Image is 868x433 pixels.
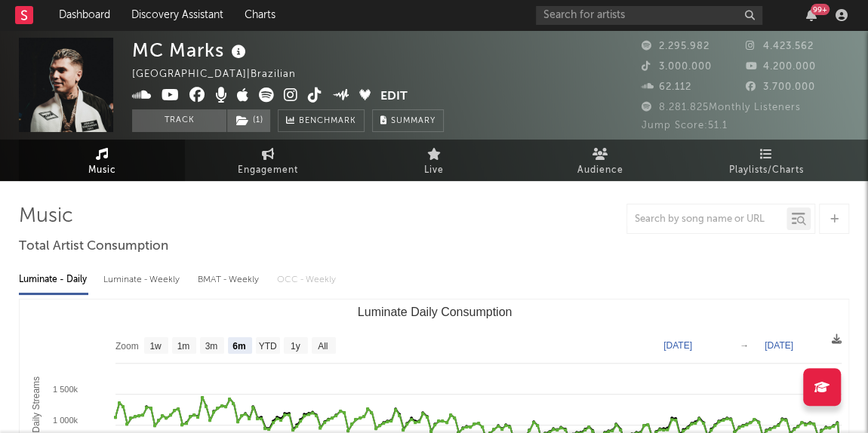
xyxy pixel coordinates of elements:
[663,340,692,351] text: [DATE]
[132,109,226,132] button: Track
[227,109,270,132] button: (1)
[351,140,517,181] a: Live
[149,341,162,352] text: 1w
[642,62,712,72] span: 3.000.000
[232,341,245,352] text: 6m
[53,385,78,394] text: 1 500k
[19,238,168,256] span: Total Artist Consumption
[642,41,709,51] span: 2.295.982
[683,140,849,181] a: Playlists/Charts
[115,341,139,352] text: Zoom
[746,82,815,92] span: 3.700.000
[299,112,356,131] span: Benchmark
[729,161,804,180] span: Playlists/Charts
[642,82,691,92] span: 62.112
[259,341,277,352] text: YTD
[536,6,762,25] input: Search for artists
[358,306,512,318] text: Luminate Daily Consumption
[198,267,262,293] div: BMAT - Weekly
[19,140,185,181] a: Music
[517,140,683,181] a: Audience
[740,340,749,351] text: →
[103,267,183,293] div: Luminate - Weekly
[372,109,444,132] button: Summary
[746,62,816,72] span: 4.200.000
[132,38,250,63] div: MC Marks
[88,161,116,180] span: Music
[806,9,817,21] button: 99+
[226,109,271,132] span: ( 1 )
[53,416,78,425] text: 1 000k
[746,41,814,51] span: 4.423.562
[19,267,88,293] div: Luminate - Daily
[391,117,436,125] span: Summary
[627,213,786,226] input: Search by song name or URL
[811,4,830,15] div: 99 +
[642,103,801,112] span: 8.281.825 Monthly Listeners
[291,341,300,352] text: 1y
[177,341,190,352] text: 1m
[132,66,313,84] div: [GEOGRAPHIC_DATA] | Brazilian
[278,109,365,132] a: Benchmark
[642,121,728,131] span: Jump Score: 51.1
[185,140,351,181] a: Engagement
[205,341,218,352] text: 3m
[765,340,793,351] text: [DATE]
[238,161,298,180] span: Engagement
[380,88,408,106] button: Edit
[424,161,444,180] span: Live
[577,161,623,180] span: Audience
[318,341,328,352] text: All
